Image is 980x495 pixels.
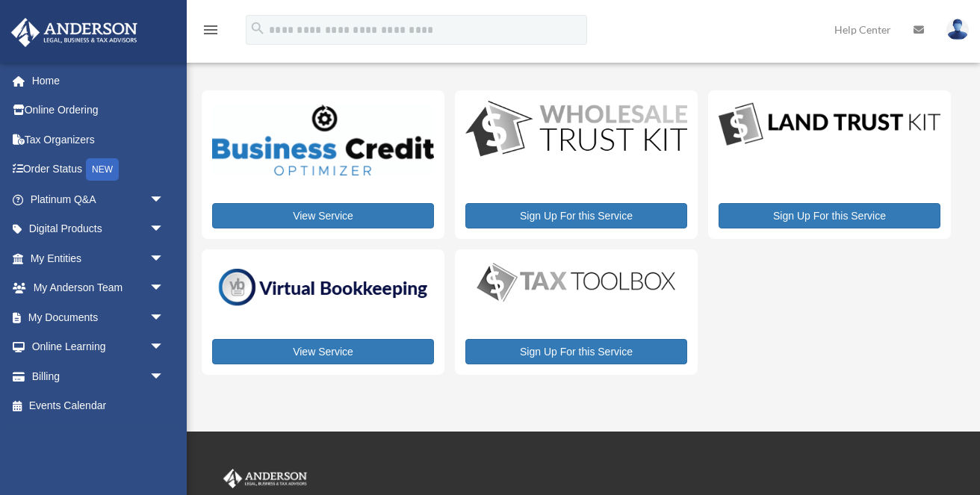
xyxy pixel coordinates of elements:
a: Platinum Q&Aarrow_drop_down [10,184,187,214]
img: Anderson Advisors Platinum Portal [7,18,142,47]
a: My Entitiesarrow_drop_down [10,243,187,273]
span: arrow_drop_down [149,302,179,333]
span: arrow_drop_down [149,332,179,363]
i: menu [202,21,220,39]
span: arrow_drop_down [149,273,179,304]
i: search [249,20,266,37]
a: Online Ordering [10,96,187,125]
a: Sign Up For this Service [719,203,940,228]
img: LandTrust_lgo-1.jpg [719,101,940,149]
img: Anderson Advisors Platinum Portal [220,469,310,488]
img: taxtoolbox_new-1.webp [465,260,687,304]
a: menu [202,26,220,39]
img: User Pic [946,19,969,40]
a: View Service [212,339,434,364]
a: Events Calendar [10,391,187,421]
a: Billingarrow_drop_down [10,361,187,391]
div: NEW [86,158,119,181]
a: View Service [212,203,434,228]
a: Home [10,66,187,96]
a: My Anderson Teamarrow_drop_down [10,273,187,303]
a: My Documentsarrow_drop_down [10,302,187,332]
a: Order StatusNEW [10,155,187,185]
span: arrow_drop_down [149,184,179,215]
span: arrow_drop_down [149,214,179,245]
img: WS-Trust-Kit-lgo-1.jpg [465,101,687,159]
span: arrow_drop_down [149,361,179,392]
span: arrow_drop_down [149,243,179,274]
a: Tax Organizers [10,125,187,155]
a: Digital Productsarrow_drop_down [10,214,179,244]
a: Online Learningarrow_drop_down [10,332,187,362]
a: Sign Up For this Service [465,203,687,228]
a: Sign Up For this Service [465,339,687,364]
